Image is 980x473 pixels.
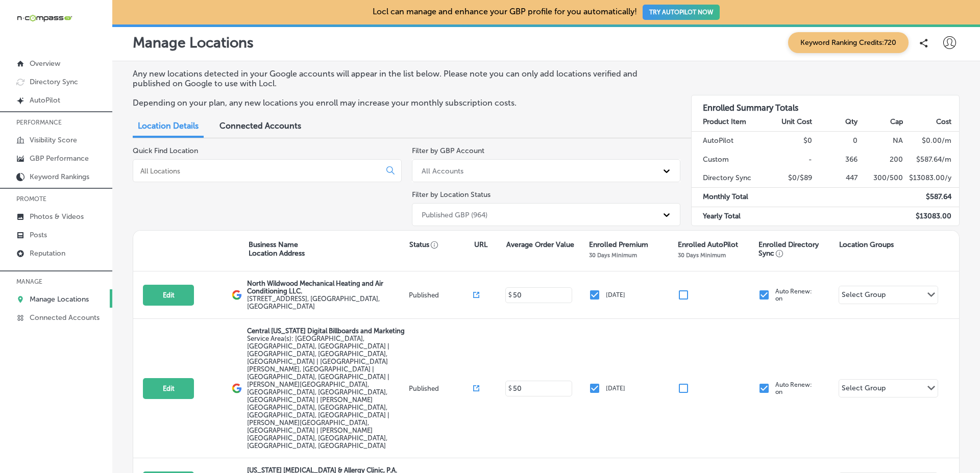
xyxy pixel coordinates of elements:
p: AutoPilot [30,96,60,105]
p: [DATE] [606,385,625,392]
img: logo [232,290,242,300]
td: AutoPilot [692,132,767,151]
td: - [767,151,813,169]
p: Auto Renew: on [775,381,812,395]
p: Average Order Value [506,240,574,249]
span: Orlando, FL, USA | Kissimmee, FL, USA | Meadow Woods, FL 32824, USA | Hunters Creek, FL 32837, US... [247,335,389,450]
td: 300/500 [858,169,903,188]
label: Quick Find Location [133,146,198,155]
span: Keyword Ranking Credits: 720 [788,32,909,53]
td: 366 [813,151,858,169]
p: $ [508,291,512,298]
label: [STREET_ADDRESS] , [GEOGRAPHIC_DATA], [GEOGRAPHIC_DATA] [247,295,406,310]
button: TRY AUTOPILOT NOW [643,5,720,20]
p: Manage Locations [30,295,89,304]
p: $ [508,385,512,392]
td: $0 [767,132,813,151]
p: North Wildwood Mechanical Heating and Air Conditioning LLC. [247,280,406,295]
p: Status [409,240,474,249]
div: Select Group [842,384,886,395]
p: Location Groups [839,240,894,249]
p: Enrolled Directory Sync [758,240,834,258]
td: 0 [813,132,858,151]
th: Unit Cost [767,113,813,132]
p: Keyword Rankings [30,172,89,181]
div: Published GBP (964) [422,210,487,219]
td: 447 [813,169,858,188]
span: Location Details [138,121,199,131]
p: Directory Sync [30,78,78,86]
p: [DATE] [606,291,625,298]
td: $ 587.64 [903,188,959,207]
p: URL [474,240,487,249]
p: Overview [30,59,60,68]
img: logo [232,383,242,393]
p: 30 Days Minimum [589,252,637,259]
p: Auto Renew: on [775,288,812,302]
p: Manage Locations [133,34,254,51]
p: Business Name Location Address [249,240,305,258]
th: Cost [903,113,959,132]
th: Cap [858,113,903,132]
div: All Accounts [422,166,463,175]
p: Reputation [30,249,65,258]
p: Any new locations detected in your Google accounts will appear in the list below. Please note you... [133,69,670,88]
td: $0/$89 [767,169,813,188]
label: Filter by GBP Account [412,146,484,155]
input: All Locations [139,166,378,176]
th: Qty [813,113,858,132]
td: $ 0.00 /m [903,132,959,151]
td: Yearly Total [692,207,767,226]
p: Depending on your plan, any new locations you enroll may increase your monthly subscription costs. [133,98,670,108]
td: $ 587.64 /m [903,151,959,169]
h3: Enrolled Summary Totals [692,95,960,113]
td: $ 13083.00 /y [903,169,959,188]
p: Central [US_STATE] Digital Billboards and Marketing [247,327,406,335]
p: Published [409,291,474,299]
label: Filter by Location Status [412,190,491,199]
p: Connected Accounts [30,313,100,322]
strong: Product Item [703,117,746,126]
p: 30 Days Minimum [678,252,726,259]
span: Connected Accounts [219,121,301,131]
p: Published [409,385,474,392]
td: NA [858,132,903,151]
p: Enrolled AutoPilot [678,240,738,249]
p: Posts [30,231,47,239]
button: Edit [143,378,194,399]
td: Custom [692,151,767,169]
td: Directory Sync [692,169,767,188]
img: 660ab0bf-5cc7-4cb8-ba1c-48b5ae0f18e60NCTV_CLogo_TV_Black_-500x88.png [16,13,72,23]
p: GBP Performance [30,154,89,163]
p: Enrolled Premium [589,240,648,249]
td: 200 [858,151,903,169]
td: Monthly Total [692,188,767,207]
p: Photos & Videos [30,212,84,221]
button: Edit [143,285,194,306]
p: Visibility Score [30,136,77,144]
div: Select Group [842,290,886,302]
td: $ 13083.00 [903,207,959,226]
